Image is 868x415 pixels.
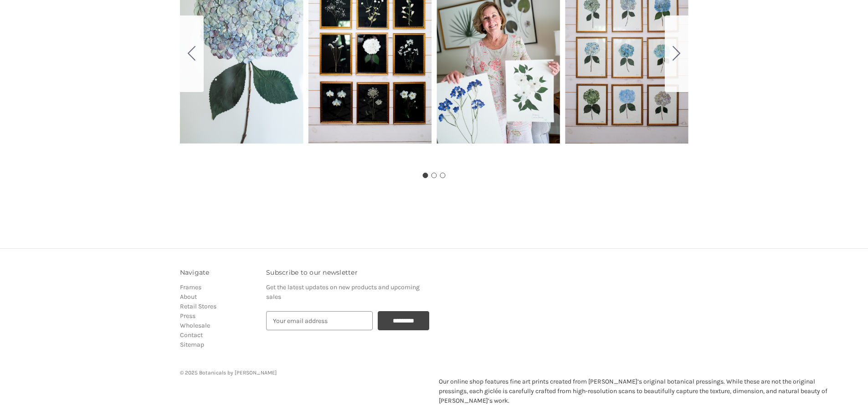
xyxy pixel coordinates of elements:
[180,293,197,301] a: About
[180,341,204,348] a: Sitemap
[180,312,195,320] a: Press
[266,282,429,302] p: Get the latest updates on new products and upcoming sales
[180,331,203,339] a: Contact
[180,302,216,310] a: Retail Stores
[423,173,428,178] button: Go to slide 1
[440,173,446,178] button: Go to slide 3
[180,369,688,377] p: © 2025 Botanicals by [PERSON_NAME]
[266,268,429,277] h3: Subscribe to our newsletter
[180,322,210,329] a: Wholesale
[439,377,845,405] p: Our online shop features fine art prints created from [PERSON_NAME]’s original botanical pressing...
[266,311,373,330] input: Your email address
[180,15,204,92] button: Go to slide 3
[665,15,688,92] button: Go to slide 2
[431,173,437,178] button: Go to slide 2
[180,268,257,277] h3: Navigate
[180,283,201,291] a: Frames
